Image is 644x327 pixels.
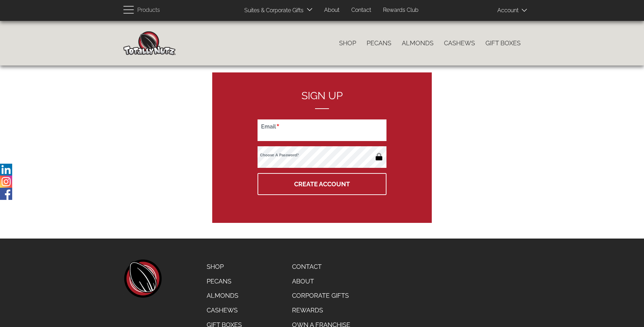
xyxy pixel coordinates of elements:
a: Almonds [201,288,247,303]
a: About [287,274,355,289]
a: Almonds [397,36,439,50]
a: Pecans [201,274,247,289]
a: Contact [346,3,376,17]
a: About [319,3,345,17]
h2: Sign up [258,90,386,109]
a: Contact [287,259,355,274]
span: Products [137,5,160,15]
input: Email [258,119,386,141]
a: Gift Boxes [480,36,526,50]
a: Rewards [287,303,355,318]
a: Cashews [439,36,480,50]
a: home [123,259,162,298]
a: Cashews [201,303,247,318]
a: Rewards Club [378,3,424,17]
a: Corporate Gifts [287,288,355,303]
img: Home [123,31,176,55]
a: Shop [334,36,361,50]
a: Suites & Corporate Gifts [239,4,306,17]
a: Pecans [361,36,397,50]
a: Shop [201,259,247,274]
button: Create Account [258,173,386,195]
